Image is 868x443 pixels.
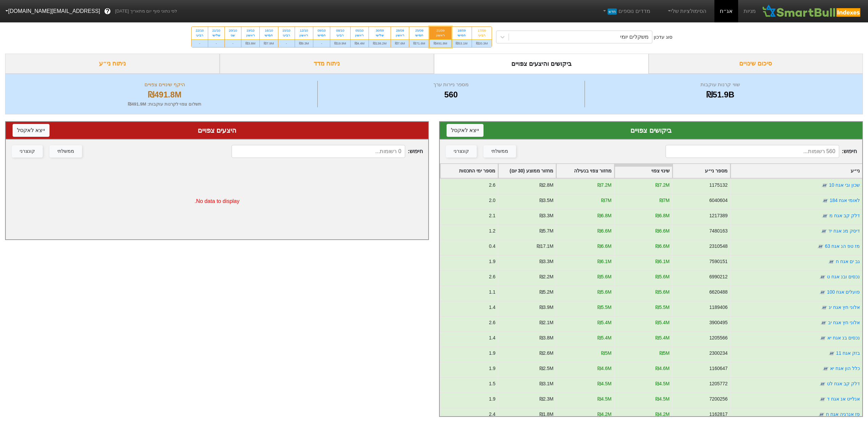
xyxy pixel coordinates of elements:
div: ₪3.8M [241,39,259,47]
div: 1.2 [489,227,495,235]
div: 6040604 [709,197,728,204]
div: ₪6.6M [597,243,612,250]
div: - [208,39,224,47]
img: tase link [822,213,828,219]
div: ₪3.8M [539,334,554,342]
div: ₪2.5M [539,365,554,372]
a: פועלים אגח 100 [827,289,860,295]
div: ₪7.2M [597,182,612,189]
div: - [225,39,241,47]
div: 2.6 [489,319,495,326]
div: ₪4.6M [655,365,670,372]
div: 6990212 [709,273,728,280]
input: 560 רשומות... [666,145,839,158]
div: תשלום צפוי לקרנות עוקבות : ₪491.9M [14,101,316,108]
div: 2310548 [709,243,728,250]
a: נכסים בנ אגח יא [827,335,860,340]
button: קונצרני [12,145,43,158]
div: ₪4.2M [655,411,670,418]
div: 1.4 [489,334,495,342]
div: ראשון [245,33,255,38]
div: רביעי [334,33,346,38]
div: ₪7M [659,197,670,204]
div: 1.9 [489,365,495,372]
div: ₪7.2M [655,182,670,189]
img: tase link [828,258,835,265]
div: ₪3.3M [539,258,554,265]
div: ₪1.8M [539,411,554,418]
div: 1175132 [709,182,728,189]
button: קונצרני [446,145,477,158]
div: ראשון [395,33,405,38]
div: ₪6.6M [655,243,670,250]
div: חמישי [456,33,468,38]
div: - [192,39,208,47]
a: כלל הון אגח יא [830,366,860,371]
a: הסימולציות שלי [664,4,709,18]
a: נכסים ובנ אגח ט [827,274,860,279]
img: tase link [819,396,826,403]
div: חמישי [264,33,274,38]
img: SmartBull [761,4,863,18]
div: ₪3.3M [539,212,554,219]
button: ייצא לאקסל [13,124,50,137]
img: tase link [820,335,826,342]
a: אלוני חץ אגח יב [828,320,860,325]
div: 2.4 [489,411,495,418]
div: ביקושים צפויים [447,125,855,135]
a: אלוני חץ אגח יג [829,304,860,310]
div: ₪9.3M [295,39,313,47]
div: ממשלתי [491,148,508,155]
div: ₪6.6M [655,227,670,235]
div: ₪4.2M [597,411,612,418]
img: tase link [819,289,826,296]
span: חיפוש : [232,145,423,158]
div: - [278,39,295,47]
div: ₪6.1M [597,258,612,265]
a: אנלייט אנ אגח ד [827,396,860,402]
div: ₪6.6M [597,227,612,235]
div: ₪5.6M [597,273,612,280]
a: מדדים נוספיםחדש [599,4,653,18]
div: ₪7M [601,197,611,204]
img: tase link [817,243,824,250]
div: ₪491.8M [14,89,316,101]
div: 12/10 [299,28,309,33]
div: ₪5.5M [597,304,612,311]
a: בזק אגח 11 [836,350,860,356]
div: 1.9 [489,395,495,403]
div: ₪6.8M [597,212,612,219]
div: 1.1 [489,289,495,296]
span: לפי נתוני סוף יום מתאריך [DATE] [115,8,177,15]
div: 7200256 [709,395,728,403]
div: 21/10 [212,28,220,33]
div: חמישי [413,33,425,38]
div: ₪2.6M [539,350,554,357]
div: ₪4.5M [655,380,670,387]
div: ניתוח ני״ע [5,54,220,74]
div: ₪5.7M [539,227,554,235]
div: 0.4 [489,243,495,250]
a: דלק קב אגח מ [829,213,860,218]
div: שלישי [373,33,387,38]
div: ₪4.4M [351,39,369,47]
div: 19/10 [245,28,255,33]
div: 25/09 [413,28,425,33]
div: ₪71.6M [409,39,429,47]
img: tase link [818,411,825,418]
div: קונצרני [20,148,35,155]
div: היצעים צפויים [13,125,421,135]
div: ראשון [355,33,364,38]
div: ₪2.8M [539,182,554,189]
img: tase link [819,381,826,387]
div: ₪51.9B [587,89,854,101]
div: ₪2.1M [539,319,554,326]
div: סוג עדכון [654,34,672,41]
div: קונצרני [454,148,469,155]
div: - [313,39,330,47]
span: חיפוש : [666,145,857,158]
div: 1.5 [489,380,495,387]
img: tase link [821,304,828,311]
div: ₪6.8M [655,212,670,219]
span: ? [106,7,110,16]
